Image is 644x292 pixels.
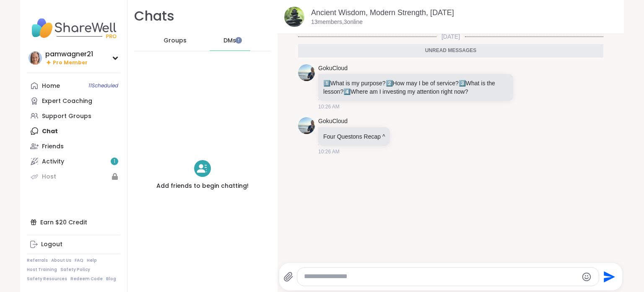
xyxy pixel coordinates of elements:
div: Activity [42,158,64,166]
a: Friends [27,139,120,154]
a: Redeem Code [70,276,103,282]
button: Send [599,267,618,286]
div: Unread messages [298,44,603,58]
p: Four Questons Recap ^ [323,132,385,141]
a: About Us [51,258,71,263]
iframe: Spotlight [235,37,242,44]
a: Host [27,169,120,184]
a: FAQ [75,258,83,263]
a: Help [87,258,97,263]
a: Blog [106,276,116,282]
span: 11 Scheduled [88,82,118,89]
span: 10:26 AM [318,148,340,155]
img: https://sharewell-space-live.sfo3.digitaloceanspaces.com/user-generated/6da04052-44db-43cc-b1f1-b... [298,117,315,134]
div: Home [42,82,60,90]
span: DMs [223,37,236,45]
div: Friends [42,142,64,151]
h4: Add friends to begin chatting! [156,182,249,190]
span: 1️⃣ [323,80,330,87]
a: Host Training [27,267,57,273]
div: pamwagner21 [45,50,93,59]
a: GokuCloud [318,64,348,73]
a: Referrals [27,258,48,263]
span: Pro Member [53,59,88,66]
button: Emoji picker [582,272,592,282]
a: Safety Policy [60,267,90,273]
a: GokuCloud [318,117,348,126]
textarea: Type your message [304,272,578,281]
div: Expert Coaching [42,97,92,105]
span: Groups [164,37,187,45]
p: What is my purpose? How may I be of service? What is the lesson? Where am I investing my attentio... [323,79,508,96]
div: Host [42,173,56,181]
h1: Chats [134,7,174,26]
a: Support Groups [27,108,120,124]
div: Earn $20 Credit [27,215,120,230]
span: 1 [114,158,115,165]
span: [DATE] [436,32,465,41]
img: pamwagner21 [29,51,42,65]
a: Logout [27,237,120,252]
span: 2️⃣ [386,80,393,87]
span: 4️⃣ [343,88,351,95]
img: ShareWell Nav Logo [27,13,120,43]
a: Home11Scheduled [27,78,120,93]
span: 3️⃣ [459,80,466,87]
a: Safety Resources [27,276,67,282]
div: Support Groups [42,112,91,121]
span: 10:26 AM [318,103,340,110]
div: Logout [41,240,62,249]
p: 13 members, 3 online [311,18,363,26]
img: https://sharewell-space-live.sfo3.digitaloceanspaces.com/user-generated/6da04052-44db-43cc-b1f1-b... [298,64,315,81]
a: Ancient Wisdom, Modern Strength, [DATE] [311,8,454,17]
img: Ancient Wisdom, Modern Strength, Oct 11 [284,7,304,27]
a: Activity1 [27,154,120,169]
a: Expert Coaching [27,93,120,108]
